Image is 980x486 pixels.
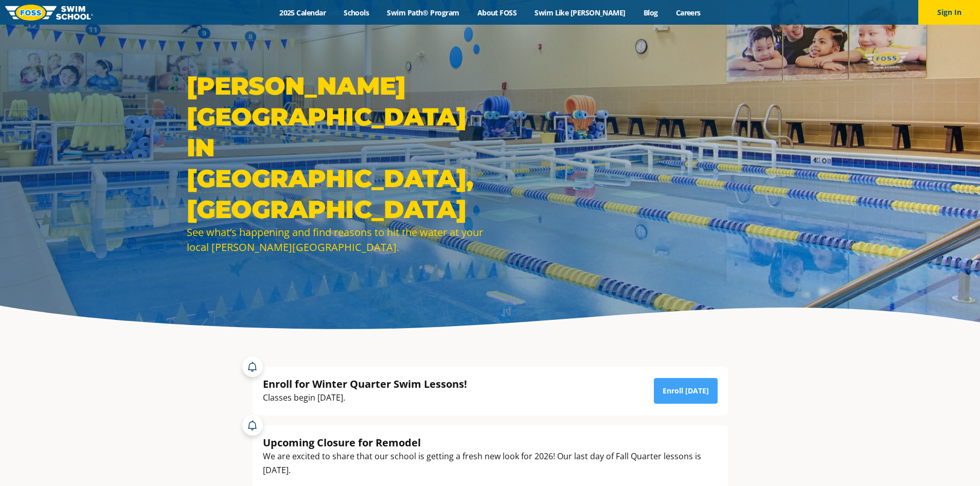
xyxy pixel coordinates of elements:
a: Schools [335,8,378,17]
img: FOSS Swim School Logo [5,5,93,21]
a: Swim Like [PERSON_NAME] [526,8,635,17]
a: Blog [634,8,667,17]
h1: [PERSON_NAME][GEOGRAPHIC_DATA] in [GEOGRAPHIC_DATA], [GEOGRAPHIC_DATA] [187,70,485,225]
a: 2025 Calendar [271,8,335,17]
a: Careers [667,8,709,17]
div: See what’s happening and find reasons to hit the water at your local [PERSON_NAME][GEOGRAPHIC_DATA]. [187,225,485,255]
a: Swim Path® Program [378,8,468,17]
a: Enroll [DATE] [654,378,718,404]
div: Enroll for Winter Quarter Swim Lessons! [263,377,467,391]
div: We are excited to share that our school is getting a fresh new look for 2026! Our last day of Fal... [263,449,718,477]
div: Upcoming Closure for Remodel [263,436,718,449]
div: Classes begin [DATE]. [263,391,467,405]
a: About FOSS [468,8,526,17]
